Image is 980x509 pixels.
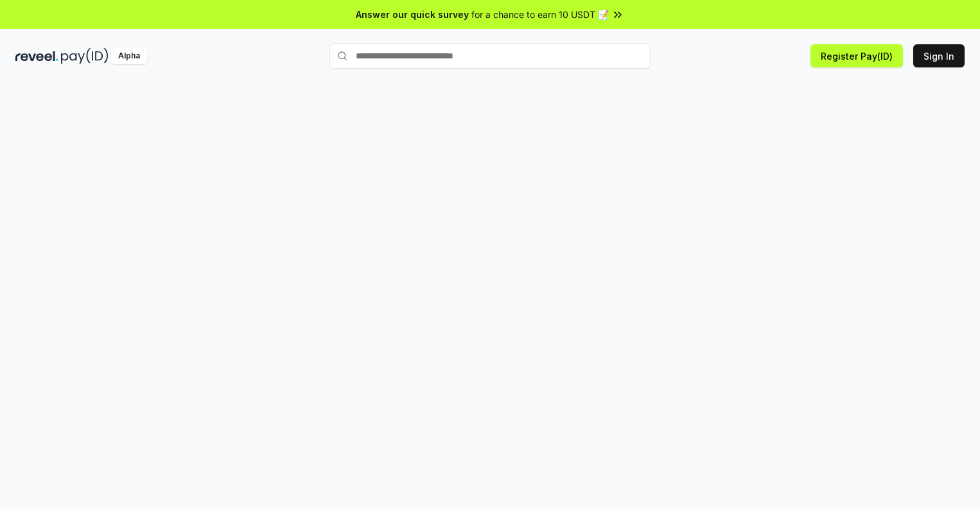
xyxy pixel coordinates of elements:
[810,44,903,67] button: Register Pay(ID)
[356,8,469,21] span: Answer our quick survey
[471,8,609,21] span: for a chance to earn 10 USDT 📝
[111,48,147,64] div: Alpha
[15,48,58,64] img: reveel_dark
[913,44,965,67] button: Sign In
[61,48,109,64] img: pay_id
